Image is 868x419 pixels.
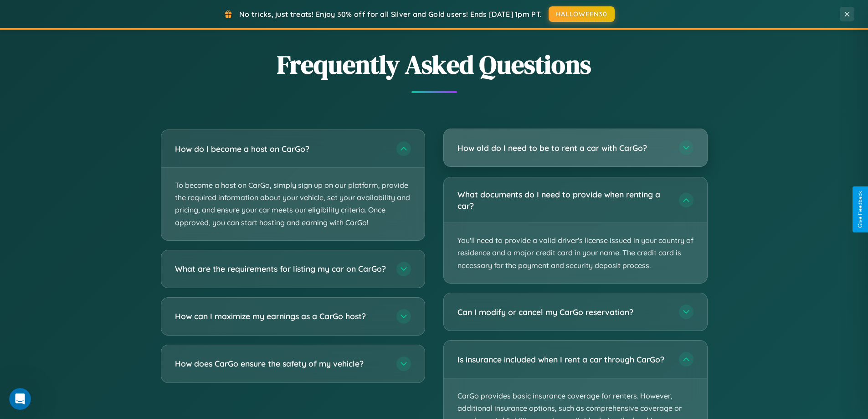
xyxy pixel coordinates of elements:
iframe: Intercom live chat [9,388,31,410]
p: You'll need to provide a valid driver's license issued in your country of residence and a major c... [444,223,707,283]
span: No tricks, just treats! Enjoy 30% off for all Silver and Gold users! Ends [DATE] 1pm PT. [239,10,542,19]
h3: How can I maximize my earnings as a CarGo host? [175,310,387,322]
h3: What documents do I need to provide when renting a car? [457,189,670,211]
h3: How old do I need to be to rent a car with CarGo? [457,142,670,154]
button: HALLOWEEN30 [549,6,615,22]
h3: Is insurance included when I rent a car through CarGo? [457,354,670,365]
div: Give Feedback [857,191,863,228]
h3: Can I modify or cancel my CarGo reservation? [457,306,670,318]
h3: What are the requirements for listing my car on CarGo? [175,263,387,274]
h3: How do I become a host on CarGo? [175,143,387,155]
p: To become a host on CarGo, simply sign up on our platform, provide the required information about... [161,168,425,240]
h3: How does CarGo ensure the safety of my vehicle? [175,358,387,369]
h2: Frequently Asked Questions [161,47,708,82]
